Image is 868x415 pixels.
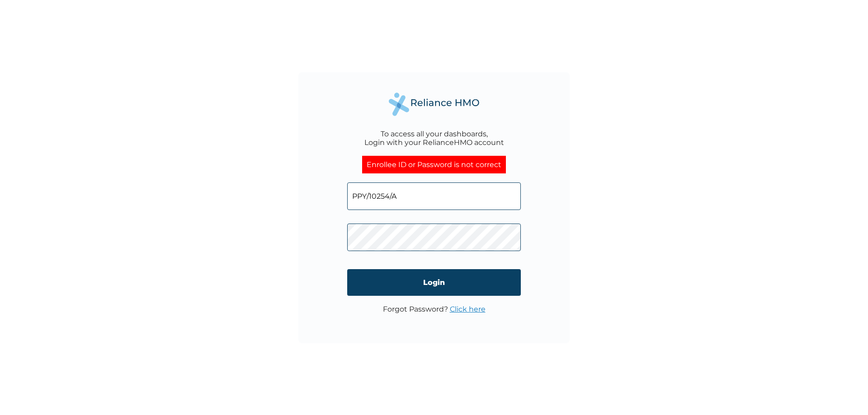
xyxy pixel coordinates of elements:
input: Login [347,269,521,296]
div: Enrollee ID or Password is not correct [362,156,506,173]
img: Reliance Health's Logo [389,93,479,116]
input: Email address or HMO ID [347,182,521,210]
a: Click here [450,305,486,313]
p: Forgot Password? [383,305,486,313]
div: To access all your dashboards, Login with your RelianceHMO account [364,130,504,147]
